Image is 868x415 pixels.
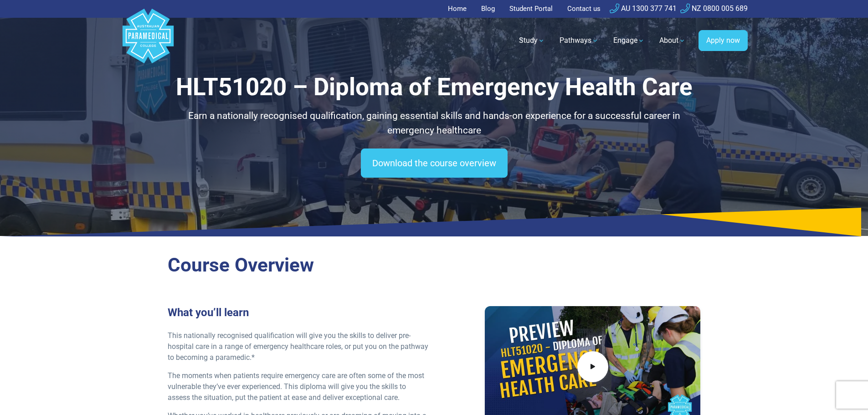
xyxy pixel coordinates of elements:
p: This nationally recognised qualification will give you the skills to deliver pre-hospital care in... [168,330,429,363]
p: Earn a nationally recognised qualification, gaining essential skills and hands-on experience for ... [168,109,701,138]
a: Pathways [554,28,604,53]
h3: What you’ll learn [168,306,429,319]
a: Apply now [699,30,748,51]
h1: HLT51020 – Diploma of Emergency Health Care [168,73,701,102]
h2: Course Overview [168,254,701,277]
a: Australian Paramedical College [121,18,175,64]
a: Download the course overview [361,149,508,178]
p: The moments when patients require emergency care are often some of the most vulnerable they’ve ev... [168,370,429,403]
a: Engage [608,28,650,53]
a: AU 1300 377 741 [610,4,677,13]
a: About [654,28,691,53]
a: NZ 0800 005 689 [680,4,748,13]
a: Study [514,28,550,53]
